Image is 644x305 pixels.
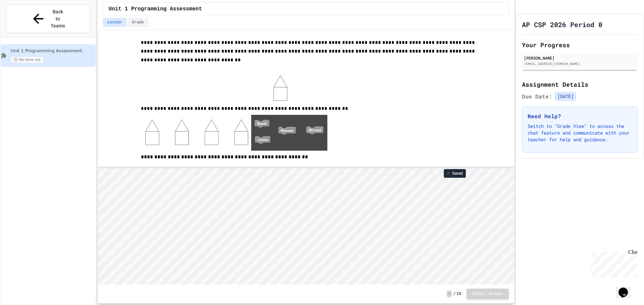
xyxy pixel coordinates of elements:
[588,249,637,278] iframe: chat widget
[127,18,148,27] button: Grade
[103,18,126,27] button: Lesson
[50,8,66,29] span: Back to Teams
[11,57,44,63] span: No time set
[522,40,638,50] h2: Your Progress
[109,5,202,13] span: Unit 1 Programming Assessment
[528,123,632,143] p: Switch to "Grade View" to access the chat feature and communicate with your teacher for help and ...
[616,278,637,298] iframe: chat widget
[3,3,46,43] div: Chat with us now!Close
[11,48,94,54] span: Unit 1 Programming Assessment
[472,291,503,297] span: Submit Answer
[522,80,638,89] h2: Assignment Details
[6,5,90,33] button: Back to Teams
[528,112,632,120] h3: Need Help?
[457,291,461,297] span: 10
[98,168,514,285] iframe: Snap! Programming Environment
[522,20,602,29] h1: AP CSP 2026 Period 0
[452,171,463,176] span: Saved
[447,171,450,176] span: ✓
[524,55,636,61] div: [PERSON_NAME]
[453,291,455,297] span: /
[447,291,452,297] span: -
[555,92,576,101] span: [DATE]
[522,92,552,100] span: Due Date:
[524,61,636,66] div: [EMAIL_ADDRESS][DOMAIN_NAME]
[467,289,509,299] button: Submit Answer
